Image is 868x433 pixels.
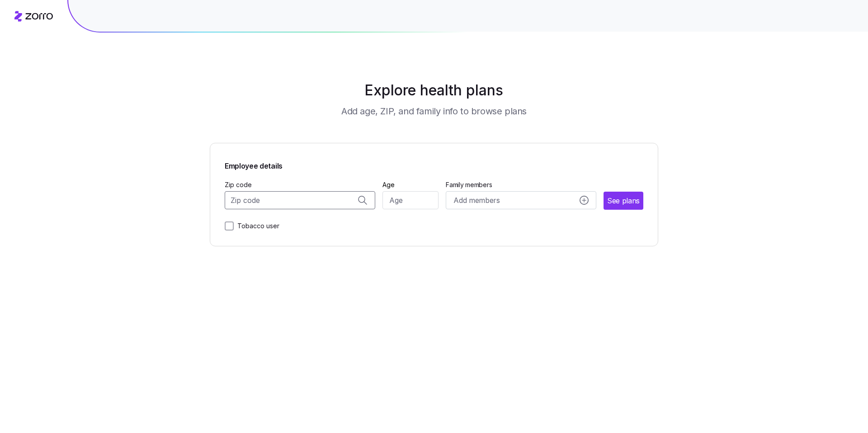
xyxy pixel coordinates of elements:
[607,195,640,207] span: See plans
[382,191,439,209] input: Age
[382,180,395,190] label: Age
[225,158,283,172] span: Employee details
[604,192,643,210] button: See plans
[225,180,252,190] label: Zip code
[446,180,596,189] span: Family members
[341,105,527,118] h3: Add age, ZIP, and family info to browse plans
[580,196,589,205] svg: add icon
[225,191,375,209] input: Zip code
[234,221,279,231] label: Tobacco user
[446,191,596,209] button: Add membersadd icon
[232,80,636,101] h1: Explore health plans
[453,195,500,206] span: Add members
